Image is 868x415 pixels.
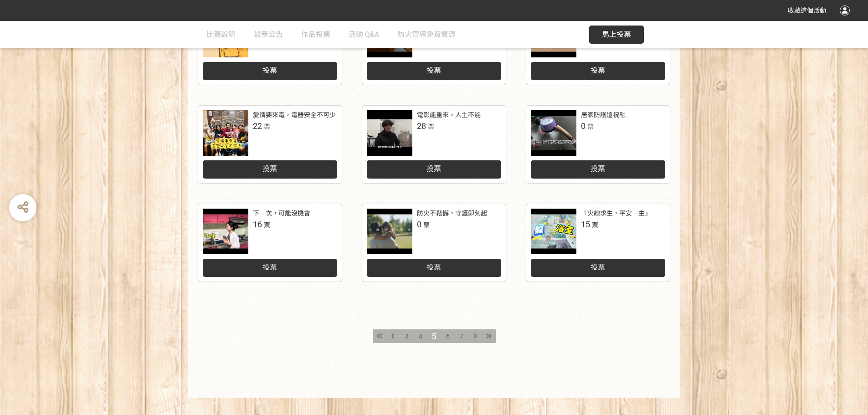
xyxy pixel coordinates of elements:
a: 活動 Q&A [349,21,379,48]
div: 『火線求生，平安一生』 [581,209,651,218]
span: 22 [253,121,262,131]
a: 愛情要來電，電器安全不可少22票投票 [198,106,342,183]
span: 28 [417,121,426,131]
a: 『火線求生，平安一生』15票投票 [526,204,670,282]
div: 居家防護遠祝融 [581,110,626,120]
span: 投票 [262,164,277,173]
a: 比賽說明 [206,21,236,48]
span: 0 [581,121,586,131]
span: 4 [419,333,422,340]
span: 投票 [426,164,441,173]
span: 票 [592,221,598,229]
span: 0 [417,220,421,229]
span: 票 [428,123,434,130]
a: 防火宣導免費資源 [397,21,456,48]
span: 投票 [591,66,605,75]
span: 3 [405,333,409,340]
span: 活動 Q&A [349,30,379,39]
span: 投票 [591,164,605,173]
span: 票 [264,221,270,229]
span: 防火宣導免費資源 [397,30,456,39]
span: 投票 [262,66,277,75]
a: 最新公告 [254,21,283,48]
a: 電影能重來，人生不能28票投票 [362,106,506,183]
span: 6 [446,333,450,340]
span: 票 [264,123,270,130]
a: 作品投票 [301,21,330,48]
a: 防火不鬆懈，守護即刻起0票投票 [362,204,506,282]
span: 投票 [426,66,441,75]
span: 投票 [262,263,277,272]
div: 防火不鬆懈，守護即刻起 [417,209,487,218]
span: 16 [253,220,262,229]
span: 7 [460,333,463,340]
div: 電影能重來，人生不能 [417,110,481,120]
span: 15 [581,220,590,229]
div: 愛情要來電，電器安全不可少 [253,110,336,120]
a: 居家防護遠祝融0票投票 [526,106,670,183]
div: 下一次，可能沒機會 [253,209,310,218]
span: 收藏這個活動 [788,7,826,14]
a: 下一次，可能沒機會16票投票 [198,204,342,282]
span: 5 [431,331,437,342]
span: 比賽說明 [206,30,236,39]
span: 最新公告 [254,30,283,39]
span: 票 [423,221,430,229]
span: 投票 [591,263,605,272]
span: 票 [587,123,594,130]
span: 馬上投票 [602,30,631,39]
span: 作品投票 [301,30,330,39]
button: 馬上投票 [589,26,644,44]
span: 投票 [426,263,441,272]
